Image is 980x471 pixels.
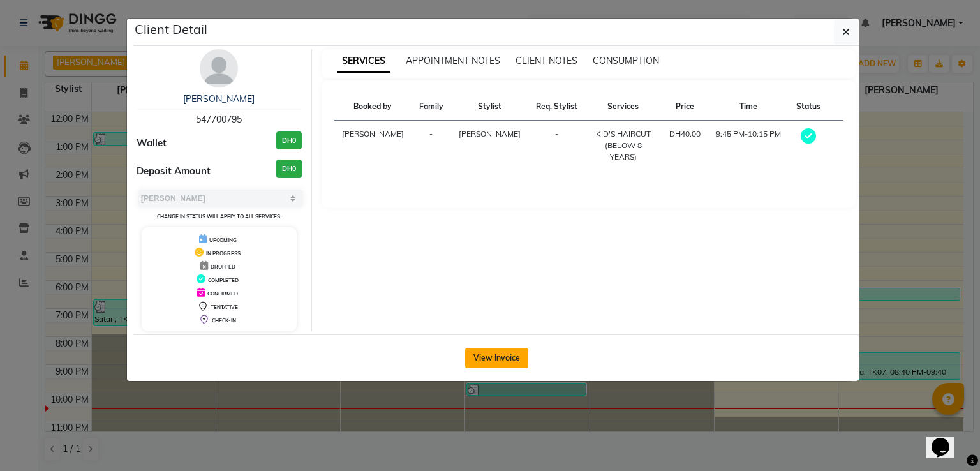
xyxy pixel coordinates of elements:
td: 9:45 PM-10:15 PM [708,121,789,171]
iframe: chat widget [926,420,967,458]
button: View Invoice [465,348,528,368]
span: 547700795 [196,114,242,125]
th: Services [585,93,662,121]
td: [PERSON_NAME] [334,121,412,171]
img: avatar [200,49,238,87]
small: Change in status will apply to all services. [157,213,281,220]
h3: DH0 [276,131,302,150]
div: KID'S HAIRCUT (BELOW 8 YEARS) [593,128,654,163]
span: CONFIRMED [207,290,238,297]
h3: DH0 [276,160,302,178]
th: Stylist [451,93,528,121]
span: COMPLETED [208,277,239,283]
span: TENTATIVE [211,304,238,310]
span: CLIENT NOTES [516,55,577,66]
th: Time [708,93,789,121]
span: Deposit Amount [137,164,211,179]
span: CONSUMPTION [593,55,659,66]
a: [PERSON_NAME] [183,93,255,105]
span: Wallet [137,136,167,151]
span: IN PROGRESS [206,250,241,257]
div: DH40.00 [669,128,701,140]
td: - [528,121,585,171]
span: SERVICES [337,50,390,73]
th: Booked by [334,93,412,121]
span: UPCOMING [209,237,237,243]
th: Req. Stylist [528,93,585,121]
td: - [412,121,451,171]
th: Status [789,93,828,121]
span: CHECK-IN [212,317,236,324]
h5: Client Detail [135,20,207,39]
th: Family [412,93,451,121]
span: APPOINTMENT NOTES [406,55,500,66]
span: [PERSON_NAME] [459,129,521,138]
span: DROPPED [211,264,235,270]
th: Price [662,93,708,121]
